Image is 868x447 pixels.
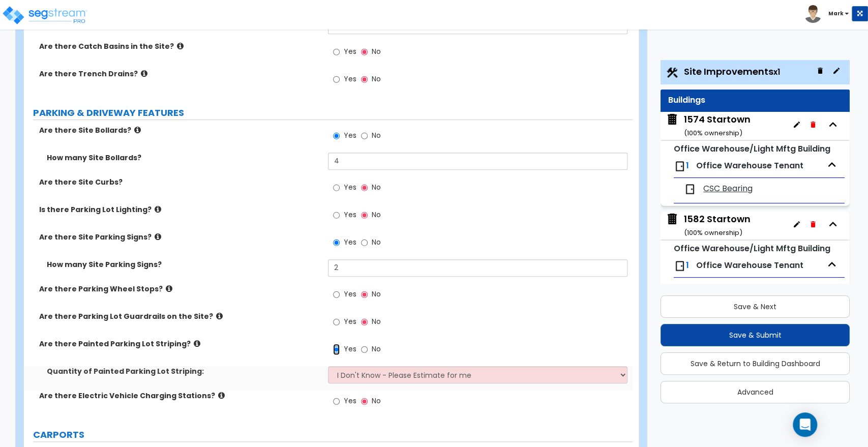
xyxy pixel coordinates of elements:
[39,311,320,321] label: Are there Parking Lot Guardrails on the Site?
[828,10,844,17] b: Mark
[371,316,380,326] span: No
[666,213,751,239] span: 1582 Startown
[684,228,742,237] small: ( 100 % ownership)
[343,182,356,192] span: Yes
[333,210,340,221] input: Yes
[371,130,380,140] span: No
[39,177,320,187] label: Are there Site Curbs?
[793,412,817,437] div: Open Intercom Messenger
[343,46,356,56] span: Yes
[361,316,368,327] input: No
[141,70,147,77] i: click for more info!
[696,259,803,271] span: Office Warehouse Tenant
[684,65,780,78] span: Site Improvements
[47,153,320,163] label: How many Site Bollards?
[661,381,850,403] button: Advanced
[155,205,161,213] i: click for more info!
[333,316,340,327] input: Yes
[39,125,320,135] label: Are there Site Bollards?
[33,428,633,441] label: CARPORTS
[661,352,850,375] button: Save & Return to Building Dashboard
[684,113,751,139] div: 1574 Startown
[666,113,679,126] img: building.svg
[333,396,340,407] input: Yes
[361,46,368,57] input: No
[804,5,822,23] img: avatar.png
[218,392,225,399] i: click for more info!
[333,289,340,300] input: Yes
[361,237,368,248] input: No
[666,66,679,79] img: Construction.png
[686,259,689,271] span: 1
[371,46,380,56] span: No
[343,130,356,140] span: Yes
[668,95,842,106] div: Buildings
[674,143,830,155] small: Office Warehouse/Light Mftg Building
[155,233,161,241] i: click for more info!
[674,160,686,172] img: door.png
[666,213,679,226] img: building.svg
[343,316,356,326] span: Yes
[39,284,320,294] label: Are there Parking Wheel Stops?
[361,182,368,193] input: No
[177,42,184,50] i: click for more info!
[684,128,742,138] small: ( 100 % ownership)
[361,74,368,85] input: No
[684,183,696,195] img: door.png
[343,210,356,220] span: Yes
[333,46,340,57] input: Yes
[361,289,368,300] input: No
[216,312,223,320] i: click for more info!
[343,396,356,406] span: Yes
[361,344,368,355] input: No
[361,210,368,221] input: No
[703,183,753,195] span: CSC Bearing
[371,396,380,406] span: No
[333,74,340,85] input: Yes
[47,259,320,270] label: How many Site Parking Signs?
[343,344,356,354] span: Yes
[333,344,340,355] input: Yes
[686,160,689,171] span: 1
[134,126,141,134] i: click for more info!
[39,69,320,79] label: Are there Trench Drains?
[371,74,380,84] span: No
[674,260,686,272] img: door.png
[333,237,340,248] input: Yes
[39,41,320,51] label: Are there Catch Basins in the Site?
[661,324,850,346] button: Save & Submit
[371,182,380,192] span: No
[166,285,172,292] i: click for more info!
[39,232,320,242] label: Are there Site Parking Signs?
[333,182,340,193] input: Yes
[361,130,368,141] input: No
[343,74,356,84] span: Yes
[684,283,696,295] img: door.png
[371,210,380,220] span: No
[39,339,320,349] label: Are there Painted Parking Lot Striping?
[39,204,320,215] label: Is there Parking Lot Lighting?
[2,5,88,25] img: logo_pro_r.png
[371,344,380,354] span: No
[661,295,850,318] button: Save & Next
[47,366,320,376] label: Quantity of Painted Parking Lot Striping:
[39,391,320,401] label: Are there Electric Vehicle Charging Stations?
[343,289,356,299] span: Yes
[371,289,380,299] span: No
[666,113,751,139] span: 1574 Startown
[684,213,751,239] div: 1582 Startown
[773,67,780,77] small: x1
[703,283,732,294] span: LeeBoy
[696,160,803,171] span: Office Warehouse Tenant
[194,340,200,347] i: click for more info!
[361,396,368,407] input: No
[343,237,356,247] span: Yes
[33,106,633,120] label: PARKING & DRIVEWAY FEATURES
[333,130,340,141] input: Yes
[674,243,830,254] small: Office Warehouse/Light Mftg Building
[371,237,380,247] span: No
